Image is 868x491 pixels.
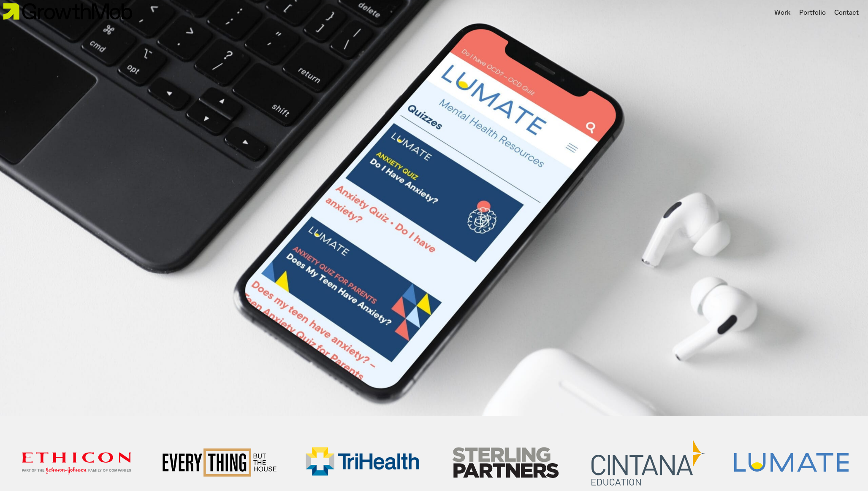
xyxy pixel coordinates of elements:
a: Work [774,8,791,18]
img: Home 1 [19,449,134,475]
img: Home 2 [163,448,277,477]
img: Home 3 [305,440,420,485]
img: Home 4 [448,442,563,483]
img: Home 5 [591,440,706,486]
a: Contact [834,8,859,18]
img: Home 6 [734,453,849,472]
a: Portfolio [799,8,826,18]
a: ethicon-logo [9,439,144,488]
nav: Main nav [770,6,863,20]
a: Lumate-Logo-lt [724,443,859,485]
